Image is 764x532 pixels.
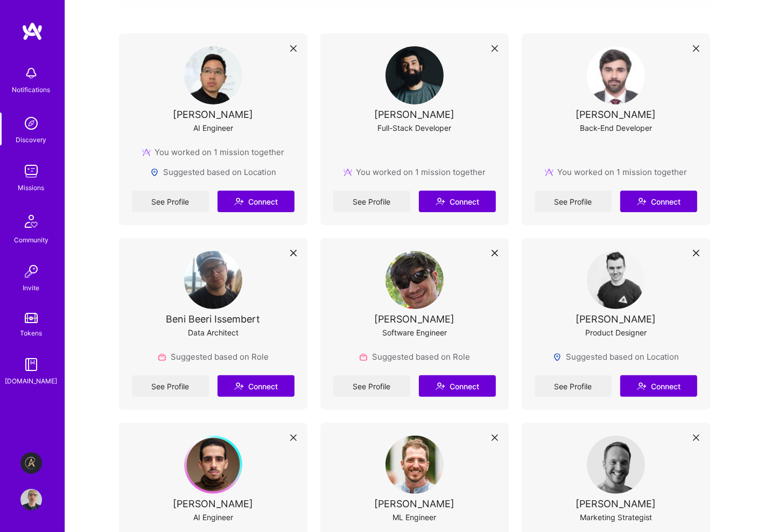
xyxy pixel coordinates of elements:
[20,113,42,134] img: discovery
[492,435,498,441] i: icon Close
[12,84,51,95] div: Notifications
[419,375,496,397] button: Connect
[620,375,697,397] button: Connect
[576,313,656,325] div: [PERSON_NAME]
[580,122,652,134] div: Back-End Developer
[580,512,652,523] div: Marketing Strategist
[290,45,297,52] i: icon Close
[385,436,444,494] img: User Avatar
[587,436,645,494] img: User Avatar
[150,168,159,177] img: Locations icon
[20,489,42,510] img: User Avatar
[20,62,42,84] img: bell
[132,191,209,212] a: See Profile
[359,351,470,362] div: Suggested based on Role
[693,435,699,441] i: icon Close
[576,109,656,120] div: [PERSON_NAME]
[166,313,261,325] div: Beni Beeri Issembert
[436,381,445,391] i: icon Connect
[576,498,656,509] div: [PERSON_NAME]
[20,327,43,339] div: Tokens
[587,46,645,104] img: User Avatar
[359,353,368,361] img: Role icon
[492,250,498,256] i: icon Close
[20,261,42,282] img: Invite
[18,182,45,193] div: Missions
[234,381,244,391] i: icon Connect
[378,122,452,134] div: Full-Stack Developer
[344,168,352,177] img: mission icon
[344,166,486,178] div: You worked on 1 mission together
[158,353,166,361] img: Role icon
[375,498,455,509] div: [PERSON_NAME]
[218,375,295,397] button: Connect
[382,327,447,338] div: Software Engineer
[20,160,42,182] img: teamwork
[158,351,269,362] div: Suggested based on Role
[188,327,239,338] div: Data Architect
[18,208,44,234] img: Community
[173,498,254,509] div: [PERSON_NAME]
[693,45,699,52] i: icon Close
[5,375,58,387] div: [DOMAIN_NAME]
[14,234,48,246] div: Community
[150,166,276,178] div: Suggested based on Location
[375,313,455,325] div: [PERSON_NAME]
[173,109,254,120] div: [PERSON_NAME]
[545,166,688,178] div: You worked on 1 mission together
[375,109,455,120] div: [PERSON_NAME]
[693,250,699,256] i: icon Close
[290,250,297,256] i: icon Close
[419,191,496,212] button: Connect
[142,146,285,158] div: You worked on 1 mission together
[193,512,233,523] div: AI Engineer
[385,46,444,104] img: User Avatar
[587,251,645,309] img: User Avatar
[535,191,612,212] a: See Profile
[585,327,647,338] div: Product Designer
[492,45,498,52] i: icon Close
[193,122,233,134] div: AI Engineer
[16,134,47,145] div: Discovery
[184,46,242,104] img: User Avatar
[18,452,45,474] a: Aldea: Transforming Behavior Change Through AI-Driven Coaching
[23,282,40,293] div: Invite
[218,191,295,212] button: Connect
[385,251,444,309] img: User Avatar
[142,148,151,157] img: mission icon
[290,435,297,441] i: icon Close
[333,191,410,212] a: See Profile
[132,375,209,397] a: See Profile
[535,375,612,397] a: See Profile
[436,197,445,206] i: icon Connect
[333,375,410,397] a: See Profile
[637,381,647,391] i: icon Connect
[553,351,679,362] div: Suggested based on Location
[393,512,437,523] div: ML Engineer
[20,354,42,375] img: guide book
[18,489,45,510] a: User Avatar
[25,313,38,323] img: tokens
[234,197,244,206] i: icon Connect
[545,168,553,177] img: mission icon
[620,191,697,212] button: Connect
[637,197,647,206] i: icon Connect
[553,353,562,361] img: Locations icon
[20,452,42,474] img: Aldea: Transforming Behavior Change Through AI-Driven Coaching
[22,22,43,41] img: logo
[184,251,242,309] img: User Avatar
[184,436,242,494] img: User Avatar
